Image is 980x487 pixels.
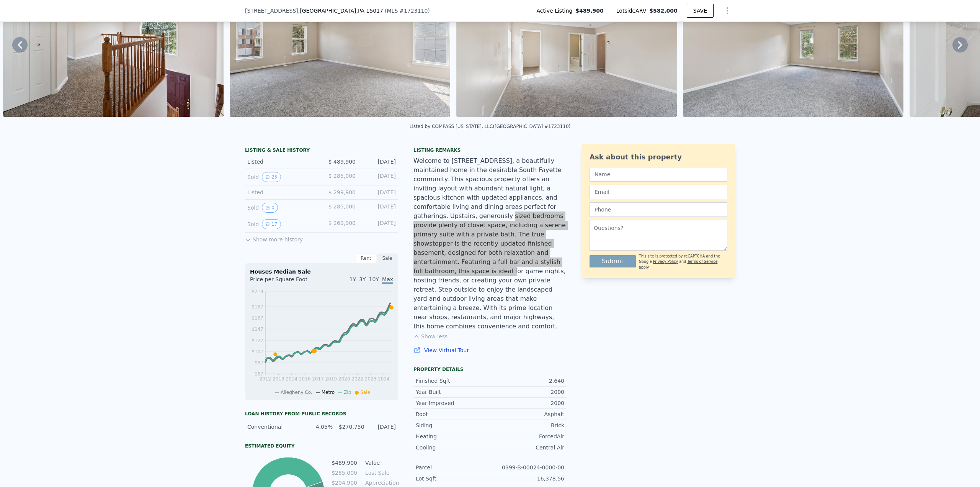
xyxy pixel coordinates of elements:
[262,203,278,213] button: View historical data
[355,253,377,263] div: Rent
[352,376,364,382] tspan: 2022
[490,444,564,451] div: Central Air
[247,219,315,229] div: Sold
[322,390,335,395] span: Metro
[416,399,490,407] div: Year Improved
[359,276,366,282] span: 3Y
[312,376,324,382] tspan: 2017
[325,376,337,382] tspan: 2019
[356,8,383,14] span: , PA 15017
[247,423,301,431] div: Conventional
[369,423,396,431] div: [DATE]
[245,147,398,155] div: LISTING & SALE HISTORY
[377,253,398,263] div: Sale
[273,376,284,382] tspan: 2013
[338,376,350,382] tspan: 2020
[247,158,315,166] div: Listed
[490,388,564,396] div: 2000
[362,219,396,229] div: [DATE]
[364,479,398,487] td: Appreciation
[616,7,649,15] span: Lotside ARV
[299,376,311,382] tspan: 2016
[416,433,490,440] div: Heating
[639,254,727,270] div: This site is protected by reCAPTCHA and the Google and apply.
[255,372,263,377] tspan: $67
[399,8,428,14] span: # 1723110
[365,376,377,382] tspan: 2023
[387,8,398,14] span: MLS
[252,349,263,354] tspan: $107
[245,411,398,417] div: Loan history from public records
[331,459,358,467] td: $489,900
[490,399,564,407] div: 2000
[328,203,356,210] span: $ 285,000
[245,233,303,243] button: Show more history
[653,259,678,264] a: Privacy Policy
[490,410,564,418] div: Asphalt
[245,7,298,15] span: [STREET_ADDRESS]
[328,189,356,195] span: $ 299,900
[328,220,356,226] span: $ 269,900
[687,4,714,18] button: SAVE
[416,475,490,482] div: Lot Sqft
[328,173,356,179] span: $ 285,000
[490,475,564,482] div: 16,378.56
[590,167,727,182] input: Name
[687,259,717,264] a: Terms of Service
[298,7,383,15] span: , [GEOGRAPHIC_DATA]
[590,152,727,162] div: Ask about this property
[247,203,315,213] div: Sold
[416,377,490,385] div: Finished Sqft
[410,124,570,129] div: Listed by COMPASS [US_STATE], LLC ([GEOGRAPHIC_DATA] #1723110)
[369,276,379,282] span: 10Y
[247,172,315,182] div: Sold
[250,268,393,275] div: Houses Median Sale
[252,304,263,310] tspan: $187
[490,421,564,429] div: Brick
[413,366,567,372] div: Property details
[362,172,396,182] div: [DATE]
[413,147,567,153] div: Listing remarks
[252,338,263,343] tspan: $127
[255,360,263,366] tspan: $87
[416,388,490,396] div: Year Built
[331,479,358,487] td: $204,900
[575,7,604,15] span: $489,900
[350,276,356,282] span: 1Y
[416,421,490,429] div: Siding
[490,464,564,471] div: 0399-B-00024-0000-00
[362,189,396,196] div: [DATE]
[281,390,312,395] span: Allegheny Co.
[720,3,735,18] button: Show Options
[247,189,315,196] div: Listed
[360,390,370,395] span: Sale
[416,444,490,451] div: Cooling
[490,433,564,440] div: ForcedAir
[590,185,727,199] input: Email
[252,289,263,294] tspan: $214
[490,377,564,385] div: 2,640
[590,202,727,217] input: Phone
[649,8,678,14] span: $582,000
[245,443,398,449] div: Estimated Equity
[252,315,263,321] tspan: $167
[382,276,393,284] span: Max
[262,219,281,229] button: View historical data
[385,7,430,15] div: ( )
[262,172,281,182] button: View historical data
[328,159,356,165] span: $ 489,900
[364,459,398,467] td: Value
[260,376,271,382] tspan: 2012
[337,423,364,431] div: $270,750
[286,376,298,382] tspan: 2014
[250,275,322,288] div: Price per Square Foot
[378,376,390,382] tspan: 2024
[306,423,333,431] div: 4.05%
[413,156,567,331] div: Welcome to [STREET_ADDRESS], a beautifully maintained home in the desirable South Fayette communi...
[416,410,490,418] div: Roof
[364,469,398,477] td: Last Sale
[413,333,448,340] button: Show less
[362,158,396,166] div: [DATE]
[331,469,358,477] td: $285,000
[252,326,263,332] tspan: $147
